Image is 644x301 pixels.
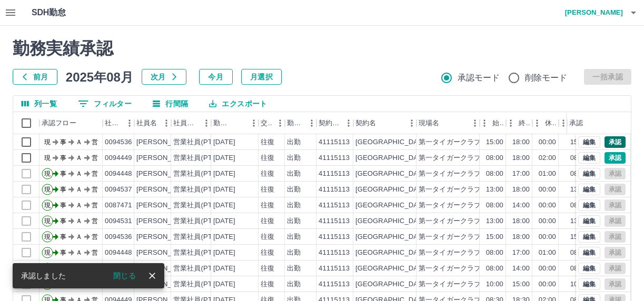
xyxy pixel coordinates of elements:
[213,112,231,134] div: 勤務日
[44,186,51,193] text: 現
[60,154,66,162] text: 事
[173,169,229,179] div: 営業社員(PT契約)
[171,112,211,134] div: 社員区分
[355,200,428,210] div: [GEOGRAPHIC_DATA]
[103,112,134,134] div: 社員番号
[261,264,274,274] div: 往復
[261,169,274,179] div: 往復
[105,200,132,210] div: 0087471
[539,264,556,274] div: 00:00
[92,186,98,193] text: 営
[570,185,588,195] div: 13:00
[105,169,132,179] div: 0094448
[60,217,66,225] text: 事
[355,248,428,258] div: [GEOGRAPHIC_DATA]
[44,154,51,162] text: 現
[261,248,274,258] div: 往復
[136,216,194,226] div: [PERSON_NAME]
[173,200,229,210] div: 営業社員(PT契約)
[545,112,557,134] div: 休憩
[44,170,51,177] text: 現
[60,249,66,256] text: 事
[134,112,171,134] div: 社員名
[199,115,214,131] button: メニュー
[261,185,274,195] div: 往復
[486,248,503,258] div: 08:00
[92,138,98,146] text: 営
[341,115,356,131] button: メニュー
[539,216,556,226] div: 00:00
[486,200,503,210] div: 08:00
[287,232,301,242] div: 出勤
[76,186,82,193] text: Ａ
[213,153,235,163] div: [DATE]
[512,264,530,274] div: 14:00
[539,169,556,179] div: 01:00
[319,185,350,195] div: 41115113
[213,137,235,147] div: [DATE]
[173,153,229,163] div: 営業社員(PT契約)
[44,138,51,146] text: 現
[419,137,481,147] div: 第一タイガークラブ
[261,216,274,226] div: 往復
[44,202,51,209] text: 現
[486,185,503,195] div: 13:00
[92,170,98,177] text: 営
[539,153,556,163] div: 02:00
[70,96,140,112] button: フィルター表示
[92,217,98,225] text: 営
[173,279,229,289] div: 営業社員(PT契約)
[486,264,503,274] div: 08:00
[136,264,194,274] div: [PERSON_NAME]
[319,232,350,242] div: 41115113
[158,115,174,131] button: メニュー
[458,72,500,84] span: 承認モード
[44,249,51,256] text: 現
[60,202,66,209] text: 事
[419,264,481,274] div: 第一タイガークラブ
[173,137,229,147] div: 営業社員(PT契約)
[144,268,160,284] button: close
[76,138,82,146] text: Ａ
[92,154,98,162] text: 営
[261,153,274,163] div: 往復
[570,232,588,242] div: 15:00
[578,152,600,164] button: 編集
[419,232,481,242] div: 第一タイガークラブ
[319,279,350,289] div: 41115113
[272,115,288,131] button: メニュー
[60,233,66,240] text: 事
[355,232,428,242] div: [GEOGRAPHIC_DATA]
[419,200,481,210] div: 第一タイガークラブ
[419,185,481,195] div: 第一タイガークラブ
[605,136,626,148] button: 承認
[570,169,588,179] div: 08:00
[512,200,530,210] div: 14:00
[136,112,157,134] div: 社員名
[261,200,274,210] div: 往復
[480,112,506,134] div: 始業
[122,115,137,131] button: メニュー
[569,112,583,134] div: 承認
[419,169,481,179] div: 第一タイガークラブ
[486,169,503,179] div: 08:00
[512,185,530,195] div: 18:00
[173,112,199,134] div: 社員区分
[578,136,600,148] button: 編集
[287,169,301,179] div: 出勤
[319,153,350,163] div: 41115113
[355,153,428,163] div: [GEOGRAPHIC_DATA]
[92,249,98,256] text: 営
[60,186,66,193] text: 事
[512,137,530,147] div: 18:00
[173,248,229,258] div: 営業社員(PT契約)
[105,232,132,242] div: 0094536
[512,153,530,163] div: 18:00
[92,233,98,240] text: 営
[419,112,439,134] div: 現場名
[136,200,194,210] div: [PERSON_NAME]
[92,202,98,209] text: 営
[213,279,235,289] div: [DATE]
[319,112,341,134] div: 契約コード
[44,217,51,225] text: 現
